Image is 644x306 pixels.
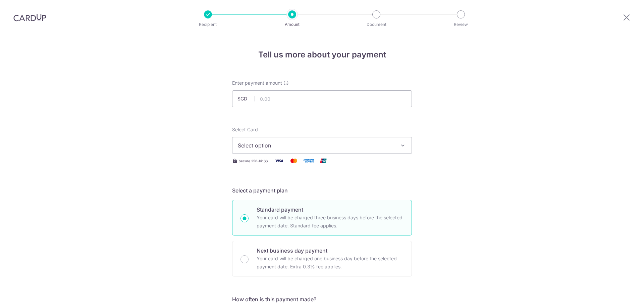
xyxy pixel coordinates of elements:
span: Select option [238,141,394,149]
span: Enter payment amount [232,80,282,86]
p: Amount [267,21,317,28]
img: Union Pay [317,157,330,165]
p: Your card will be charged one business day before the selected payment date. Extra 0.3% fee applies. [257,255,404,271]
span: SGD [237,95,255,102]
img: CardUp [13,13,46,21]
img: Visa [272,157,286,165]
span: Secure 256-bit SSL [239,158,270,164]
h4: Tell us more about your payment [232,49,412,61]
button: Select option [232,137,412,154]
span: translation missing: en.payables.payment_networks.credit_card.summary.labels.select_card [232,127,258,132]
img: Mastercard [287,157,301,165]
p: Your card will be charged three business days before the selected payment date. Standard fee appl... [257,214,404,230]
p: Review [436,21,486,28]
h5: Select a payment plan [232,186,412,194]
p: Next business day payment [257,247,404,255]
p: Recipient [183,21,233,28]
p: Standard payment [257,206,404,214]
input: 0.00 [232,90,412,107]
p: Document [352,21,401,28]
h5: How often is this payment made? [232,295,412,303]
img: American Express [302,157,315,165]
